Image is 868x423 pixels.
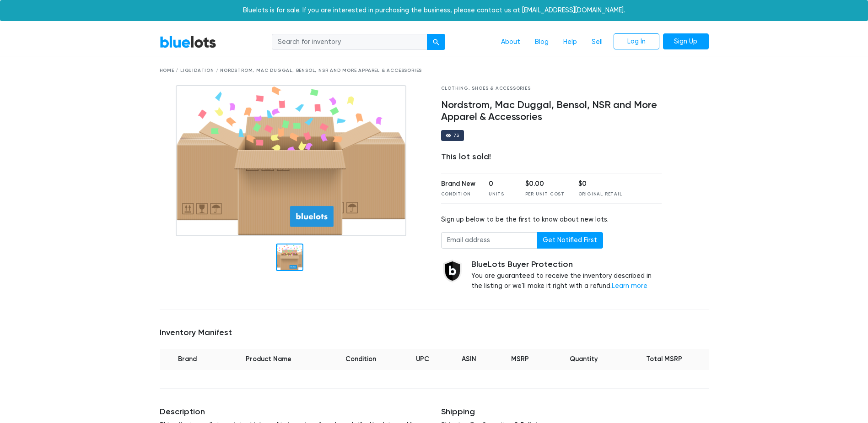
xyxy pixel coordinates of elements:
th: MSRP [493,349,547,370]
input: Search for inventory [272,34,427,50]
div: Per Unit Cost [525,191,565,198]
h5: BlueLots Buyer Protection [471,260,662,270]
a: Sell [584,33,610,51]
div: Home / Liquidation / Nordstrom, Mac Duggal, Bensol, NSR and More Apparel & Accessories [160,67,709,74]
th: Quantity [547,349,620,370]
div: Clothing, Shoes & Accessories [441,85,662,92]
div: You are guaranteed to receive the inventory described in the listing or we'll make it right with ... [471,260,662,291]
input: Email address [441,232,537,249]
a: About [494,33,528,51]
div: 73 [453,133,460,138]
div: $0 [578,179,622,189]
h5: Shipping [441,407,709,417]
th: Condition [322,349,400,370]
img: box_graphic.png [176,85,406,236]
div: 0 [489,179,512,189]
h5: Inventory Manifest [160,328,709,338]
div: This lot sold! [441,152,662,162]
th: UPC [400,349,445,370]
button: Get Notified First [537,232,603,249]
a: Help [556,33,584,51]
div: Sign up below to be the first to know about new lots. [441,215,662,225]
h5: Description [160,407,427,417]
div: Condition [441,191,475,198]
th: Total MSRP [620,349,708,370]
h4: Nordstrom, Mac Duggal, Bensol, NSR and More Apparel & Accessories [441,99,662,123]
th: Product Name [215,349,322,370]
div: $0.00 [525,179,565,189]
a: Log In [614,33,659,50]
div: Original Retail [578,191,622,198]
th: ASIN [445,349,493,370]
a: Learn more [612,282,647,290]
div: Brand New [441,179,475,189]
img: buyer_protection_shield-3b65640a83011c7d3ede35a8e5a80bfdfaa6a97447f0071c1475b91a4b0b3d01.png [441,260,464,282]
div: Units [489,191,512,198]
a: Blog [528,33,556,51]
th: Brand [160,349,216,370]
a: Sign Up [663,33,709,50]
a: BlueLots [160,35,216,49]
